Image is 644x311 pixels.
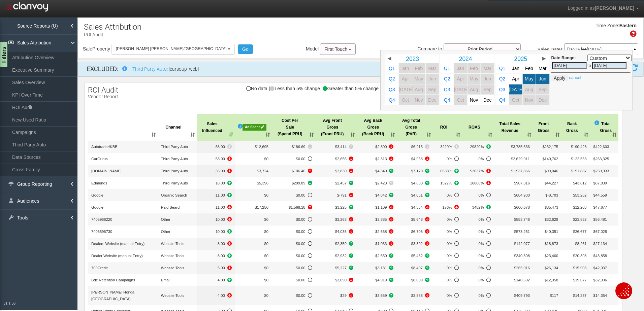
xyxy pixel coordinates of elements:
span: -9.00 [200,155,231,162]
span: $140,762 [543,157,558,161]
span: -3970 [319,228,353,235]
span: No Data to compare% [465,216,490,223]
div: Eastern [619,23,637,29]
th: ROI: activate to sort column ascending [433,114,462,141]
span: -4.00 [200,240,231,247]
a: Q3 [441,84,454,95]
span: $340,308 [514,254,530,258]
b: Date Range: [551,55,576,60]
span: No Data to compare% [465,192,490,199]
span: [DATE] [509,87,524,92]
span: $8,261 [575,242,586,246]
span: Aug [470,87,478,92]
span: $99,046 [545,169,558,173]
span: Mar [539,66,547,71]
span: Mar [428,66,437,71]
span: [DATE] [399,87,413,92]
span: Paid Search [161,205,182,209]
span: No Data to compare% [436,155,459,162]
span: [DATE] [454,87,469,92]
span: +827% [436,180,459,186]
a: Third Party Auto [132,66,167,72]
span: $190,428 [571,145,587,149]
button: Go [238,44,253,54]
span: Other [161,217,170,221]
span: Nov [470,97,478,102]
span: 2023 [406,55,419,62]
a: Jun [426,74,439,84]
a: Nov [412,95,425,105]
th: Channel: activate to sort column ascending [158,114,197,141]
button: First Touch [320,43,356,55]
span: $27,134 [593,242,607,246]
span: Google [91,205,103,209]
span: +1097 [400,252,429,259]
span: Q1 [444,66,450,71]
span: No Data to compare% [436,192,459,199]
span: $87,839 [593,181,607,185]
span: +5660 [400,265,429,271]
span: No Data to compare% [465,228,490,235]
div: Ad Spend [243,124,266,131]
span: Feb [415,66,423,71]
span: $684,930 [514,193,530,197]
span: $47,677 [593,205,607,209]
span: Sales [538,47,549,52]
span: -1419 [319,216,353,223]
span: $600,678 [514,205,530,209]
span: $35,473 [545,205,558,209]
a: Oct [399,95,412,105]
span: No Data to compare [275,216,312,223]
span: +3.00 [200,192,231,199]
span: $142,077 [514,242,530,246]
span: -2651 [319,192,353,199]
span: +3356 [360,192,393,199]
span: -1239 [360,216,393,223]
span: $43,858 [593,254,607,258]
span: Nov [525,97,533,102]
span: CarGurus [91,157,108,161]
span: -4.00 [200,168,231,174]
span: Q2 [444,76,450,81]
span: +81 [319,143,353,150]
span: Logged in as [568,5,594,11]
span: -392 [360,240,393,247]
span: No Data to compare [275,252,312,259]
span: -2220 [360,204,393,211]
span: -783 [360,155,393,162]
span: Q3 [389,87,395,92]
a: Nov [468,95,481,105]
a: Mar [481,63,494,73]
span: Sep [428,87,436,92]
span: Dealers Website (manual Entry) [91,242,144,246]
span: +10.91 [275,168,312,174]
span: $2,629,911 [511,157,530,161]
span: No Data to compare% [465,252,490,259]
span: $32,629 [545,217,558,221]
a: Dec [426,95,439,105]
a: May [523,74,536,84]
span: -2.00 [200,265,231,271]
span: Sep [539,87,547,92]
span: $263,325 [593,157,609,161]
a: Mar [536,63,549,73]
span: Dec [483,97,491,102]
a: Jan [399,63,412,73]
span: $17,250 [255,205,268,209]
span: $56,481 [593,217,607,221]
span: No Data to compare% [465,240,490,247]
span: -12938 [400,228,429,235]
span: Q2 [499,76,505,81]
span: Jun [428,76,436,81]
a: 2023 [393,55,431,63]
span: Oct [402,97,409,102]
a: 2024 [447,55,485,63]
span: -248 [400,143,429,150]
span: +1786% [465,143,490,150]
span: Nov [415,97,423,102]
span: Third Party Auto [161,181,188,185]
span: +1613 [360,265,393,271]
span: -139% [436,204,459,211]
a: Dec [481,95,494,105]
span: $553,746 [514,217,530,221]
